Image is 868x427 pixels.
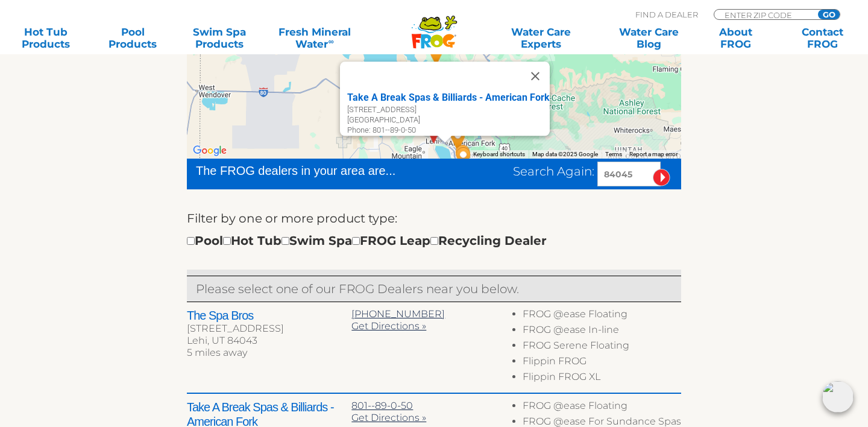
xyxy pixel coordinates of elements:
[272,26,357,50] a: Fresh MineralWater∞
[723,10,805,20] input: Zip Code Form
[450,142,477,175] div: Bullfrog Spas Factory Store - Springville - 19 miles away.
[523,340,681,355] li: FROG Serene Floating
[653,169,670,186] input: Submit
[486,26,596,50] a: Water CareExperts
[702,26,769,50] a: AboutFROG
[521,62,550,90] button: Close
[186,26,253,50] a: Swim SpaProducts
[347,90,550,105] div: Take A Break Spas & Billiards - American Fork
[99,26,166,50] a: PoolProducts
[328,37,333,46] sup: ∞
[187,347,247,358] span: 5 miles away
[523,355,681,371] li: Flippin FROG
[187,323,351,335] div: [STREET_ADDRESS]
[347,115,550,125] div: [GEOGRAPHIC_DATA]
[523,308,681,324] li: FROG @ease Floating
[351,320,426,332] a: Get Directions »
[605,151,622,157] a: Terms (opens in new tab)
[187,209,397,228] label: Filter by one or more product type:
[12,26,80,50] a: Hot TubProducts
[818,10,840,19] input: GO
[196,279,672,299] p: Please select one of our FROG Dealers near you below.
[449,140,477,172] div: Take A Break Spas & Billiards - Springville - 18 miles away.
[347,105,550,115] div: [STREET_ADDRESS]
[444,123,472,156] div: Clear Springs Pool & Spa, Inc. - 12 miles away.
[190,143,230,159] a: Open this area in Google Maps (opens a new window)
[187,335,351,347] div: Lehi, UT 84043
[190,143,230,159] img: Google
[532,151,598,157] span: Map data ©2025 Google
[187,231,547,250] div: Pool Hot Tub Swim Spa FROG Leap Recycling Dealer
[196,162,439,180] div: The FROG dealers in your area are...
[822,381,854,413] img: openIcon
[615,26,682,50] a: Water CareBlog
[351,400,413,411] a: 801--89-0-50
[473,150,525,159] button: Keyboard shortcuts
[523,371,681,387] li: Flippin FROG XL
[347,125,550,136] div: Phone: 801--89-0-50
[187,308,351,323] h2: The Spa Bros
[523,400,681,416] li: FROG @ease Floating
[788,26,856,50] a: ContactFROG
[351,308,445,320] a: [PHONE_NUMBER]
[629,151,678,157] a: Report a map error
[351,412,426,423] a: Get Directions »
[523,324,681,340] li: FROG @ease In-line
[635,9,698,20] p: Find A Dealer
[513,164,594,179] span: Search Again:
